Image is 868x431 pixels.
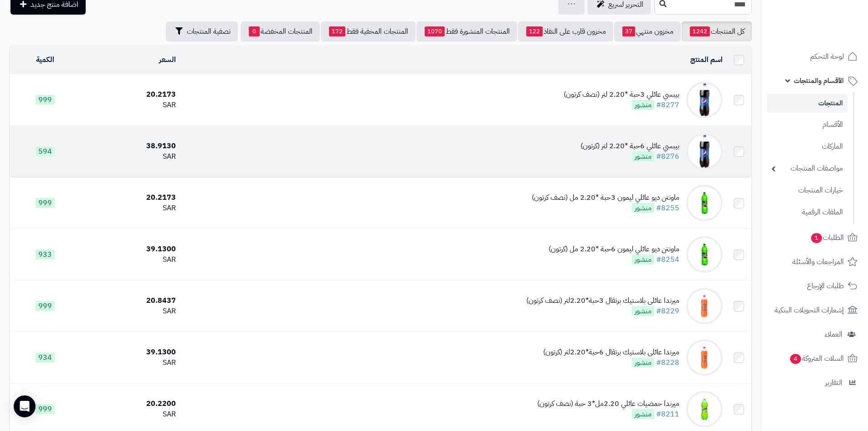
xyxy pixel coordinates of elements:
span: 1242 [690,26,710,36]
a: مخزون قارب على النفاذ122 [518,21,613,42]
a: الأقسام [767,115,847,135]
a: #8211 [656,409,679,420]
div: SAR [84,306,176,317]
div: SAR [84,358,176,368]
div: SAR [84,203,176,213]
span: 999 [36,404,55,414]
span: 37 [622,26,635,36]
div: 20.2173 [84,192,176,203]
img: بيبسي عائلي 6حبة *2.20 لتر (كرتون) [686,133,723,170]
div: ميرندا حمضيات عائلي 2.20مل*3 حبة (نصف كرتون) [537,399,679,409]
span: منشور [632,306,654,316]
span: الأقسام والمنتجات [794,74,844,87]
span: 1070 [425,26,445,36]
a: المنتجات المخفية فقط172 [321,21,416,42]
a: الملفات الرقمية [767,203,847,222]
span: تصفية المنتجات [187,26,231,37]
a: مواصفات المنتجات [767,159,847,178]
span: منشور [632,151,654,161]
span: منشور [632,254,654,265]
a: العملاء [767,323,863,345]
span: منشور [632,358,654,368]
div: SAR [84,254,176,265]
span: الطلبات [810,231,844,244]
a: السلات المتروكة4 [767,348,863,369]
div: بيبسي عائلي 6حبة *2.20 لتر (كرتون) [580,141,679,151]
div: ميرندا عائلى بلاستيك برتقال 3حبة*2.20لتر (نصف كرتون) [526,296,679,306]
button: تصفية المنتجات [166,21,238,42]
span: 933 [36,249,55,260]
span: منشور [632,100,654,110]
span: 4 [790,354,801,364]
div: 20.8437 [84,296,176,306]
div: ميرندا عائلى بلاستيك برتقال 6حبة*2.20لتر (كرتون) [543,347,679,358]
a: #8229 [656,306,679,317]
a: المراجعات والأسئلة [767,251,863,273]
a: #8277 [656,99,679,110]
a: الكمية [36,54,54,65]
a: اسم المنتج [690,54,723,65]
span: 594 [36,146,55,156]
a: الطلبات1 [767,227,863,249]
div: SAR [84,151,176,162]
a: خيارات المنتجات [767,181,847,200]
span: منشور [632,203,654,213]
span: السلات المتروكة [789,352,844,365]
span: المراجعات والأسئلة [792,255,844,268]
span: 999 [36,301,55,311]
div: 38.9130 [84,141,176,151]
img: بيبسي عائلي 3حبة *2.20 لتر (نصف كرتون) [686,82,723,118]
span: 1 [811,233,822,243]
a: المنتجات المنشورة فقط1070 [416,21,517,42]
a: إشعارات التحويلات البنكية [767,299,863,321]
a: #8255 [656,203,679,213]
a: التقارير [767,372,863,394]
img: ميرندا حمضيات عائلي 2.20مل*3 حبة (نصف كرتون) [686,391,723,427]
div: SAR [84,100,176,110]
img: ماونتن ديو عائلي ليمون 3حبة *2.20 مل (نصف كرتون) [686,185,723,221]
span: 0 [249,26,260,36]
a: كل المنتجات1242 [682,21,752,42]
span: 999 [36,95,55,105]
a: #8254 [656,254,679,265]
div: Open Intercom Messenger [14,395,36,417]
img: ماونتن ديو عائلي ليمون 6حبة *2.20 مل (كرتون) [686,236,723,273]
div: ماونتن ديو عائلي ليمون 3حبة *2.20 مل (نصف كرتون) [532,192,679,203]
img: ميرندا عائلى بلاستيك برتقال 6حبة*2.20لتر (كرتون) [686,339,723,376]
div: بيبسي عائلي 3حبة *2.20 لتر (نصف كرتون) [564,89,679,100]
span: طلبات الإرجاع [807,280,844,292]
div: 20.2173 [84,89,176,100]
span: منشور [632,409,654,419]
a: السعر [159,54,176,65]
div: SAR [84,409,176,420]
a: لوحة التحكم [767,46,863,68]
a: #8276 [656,151,679,162]
a: الماركات [767,137,847,156]
img: ميرندا عائلى بلاستيك برتقال 3حبة*2.20لتر (نصف كرتون) [686,288,723,324]
div: 39.1300 [84,347,176,358]
span: 122 [526,26,543,36]
a: المنتجات المخفضة0 [241,21,320,42]
span: لوحة التحكم [810,50,844,63]
a: طلبات الإرجاع [767,275,863,297]
span: 172 [329,26,345,36]
span: التقارير [825,376,842,389]
span: 999 [36,198,55,208]
div: ماونتن ديو عائلي ليمون 6حبة *2.20 مل (كرتون) [549,244,679,254]
a: المنتجات [767,94,847,113]
span: إشعارات التحويلات البنكية [775,304,844,317]
span: العملاء [825,328,842,341]
span: 934 [36,353,55,363]
a: #8228 [656,357,679,368]
div: 39.1300 [84,244,176,254]
a: مخزون منتهي37 [614,21,681,42]
div: 20.2200 [84,399,176,409]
